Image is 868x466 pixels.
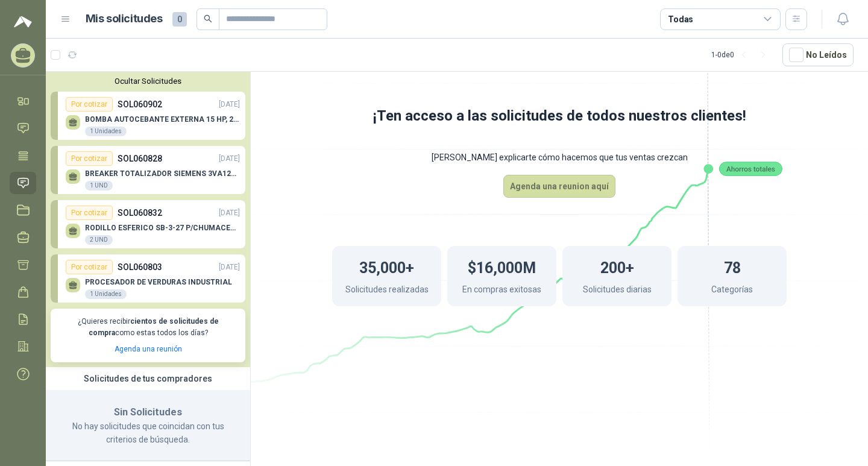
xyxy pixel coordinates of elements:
[46,72,250,367] div: Ocultar SolicitudesPor cotizarSOL060902[DATE] BOMBA AUTOCEBANTE EXTERNA 15 HP, 220/440 V ALTURA M...
[85,115,240,124] p: BOMBA AUTOCEBANTE EXTERNA 15 HP, 220/440 V ALTURA MAX 60MTS, CAUDAL MAX 423GPM
[51,77,245,86] button: Ocultar Solicitudes
[85,235,113,245] div: 2 UND
[115,345,182,353] a: Agenda una reunión
[668,13,693,26] div: Todas
[85,289,127,299] div: 1 Unidades
[468,253,536,280] h1: $16,000M
[219,262,240,273] p: [DATE]
[503,175,615,198] button: Agenda una reunion aquí
[462,283,541,299] p: En compras exitosas
[51,92,245,140] a: Por cotizarSOL060902[DATE] BOMBA AUTOCEBANTE EXTERNA 15 HP, 220/440 V ALTURA MAX 60MTS, CAUDAL MA...
[118,152,162,165] p: SOL060828
[219,99,240,110] p: [DATE]
[118,206,162,219] p: SOL060832
[118,260,162,274] p: SOL060803
[359,253,414,280] h1: 35,000+
[782,43,854,66] button: No Leídos
[118,98,162,111] p: SOL060902
[66,260,113,274] div: Por cotizar
[711,45,773,65] div: 1 - 0 de 0
[85,127,127,136] div: 1 Unidades
[14,14,32,29] img: Logo peakr
[46,367,250,390] div: Solicitudes de tus compradores
[85,181,113,190] div: 1 UND
[89,317,219,337] b: cientos de solicitudes de compra
[85,224,240,232] p: RODILLO ESFERICO SB-3-27 P/CHUMACERA TENSORA 2.7/16
[66,97,113,112] div: Por cotizar
[60,420,236,446] p: No hay solicitudes que coincidan con tus criterios de búsqueda.
[345,283,429,299] p: Solicitudes realizadas
[66,206,113,220] div: Por cotizar
[711,283,753,299] p: Categorías
[204,14,212,23] span: search
[219,207,240,219] p: [DATE]
[66,151,113,166] div: Por cotizar
[51,254,245,303] a: Por cotizarSOL060803[DATE] PROCESADOR DE VERDURAS INDUSTRIAL1 Unidades
[85,169,240,178] p: BREAKER TOTALIZADOR SIEMENS 3VA1212-SEF32-0AA0(88-125)AMP
[219,153,240,165] p: [DATE]
[51,200,245,248] a: Por cotizarSOL060832[DATE] RODILLO ESFERICO SB-3-27 P/CHUMACERA TENSORA 2.7/162 UND
[724,253,741,280] h1: 78
[58,316,238,339] p: ¿Quieres recibir como estas todos los días?
[85,278,232,286] p: PROCESADOR DE VERDURAS INDUSTRIAL
[172,12,187,27] span: 0
[86,10,163,28] h1: Mis solicitudes
[600,253,634,280] h1: 200+
[583,283,652,299] p: Solicitudes diarias
[60,405,236,420] h3: Sin Solicitudes
[51,146,245,194] a: Por cotizarSOL060828[DATE] BREAKER TOTALIZADOR SIEMENS 3VA1212-SEF32-0AA0(88-125)AMP1 UND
